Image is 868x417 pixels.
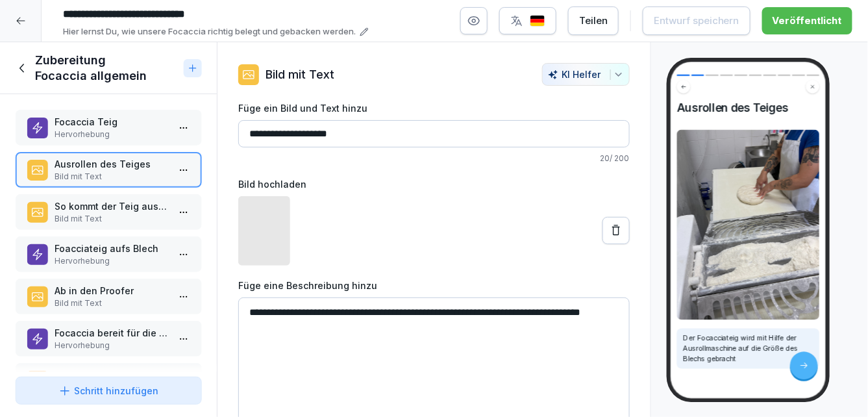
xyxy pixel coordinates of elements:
p: Ab in den Proofer [55,284,167,297]
p: Hervorhebung [55,340,167,351]
button: KI Helfer [542,63,630,86]
p: Der Focacciateig wird mit Hilfe der Ausrollmaschine auf die Größe des Blechs gebracht [683,333,813,364]
img: Bild und Text Vorschau [677,130,820,320]
label: Füge ein Bild und Text hinzu [238,101,630,115]
div: Foacciateig aufs BlechHervorhebung [16,236,201,272]
div: Ab in den ProoferBild mit Text [16,279,201,314]
p: Hervorhebung [55,129,167,140]
button: Schritt hinzufügen [16,377,201,405]
p: Hervorhebung [55,255,167,267]
div: Focaccia TeigHervorhebung [16,110,201,145]
label: Füge eine Beschreibung hinzu [238,279,630,292]
p: Focaccia Teig [55,115,167,129]
h4: Ausrollen des Teiges [677,101,820,115]
p: Ausrollen des Teiges [55,157,167,171]
button: Entwurf speichern [643,6,750,35]
div: Ausrollen des TeigesBild mit Text [16,152,201,188]
p: Hier lernst Du, wie unsere Focaccia richtig belegt und gebacken werden. [63,25,356,38]
p: Bild mit Text [55,213,167,225]
h1: Zubereitung Focaccia allgemein [35,53,178,84]
p: Bild mit Text [55,297,167,309]
div: Schritt hinzufügen [58,384,158,398]
img: de.svg [530,15,545,27]
div: Veröffentlicht [773,14,842,28]
p: Bild mit Text [55,171,167,183]
div: Focaccia bereit für die Mulden und zum BelegenHervorhebung [16,321,201,357]
p: Foacciateig aufs Blech [55,242,167,255]
button: Veröffentlicht [762,7,852,34]
p: Focaccia bereit für die Mulden und zum Belegen [55,326,167,340]
div: Teilen [579,14,608,28]
div: KI Helfer [548,69,624,80]
div: So kommt der Teig aus der MaschineBild mit Text [16,194,201,230]
p: So kommt der Teig aus der Maschine [55,199,167,213]
label: Bild hochladen [238,177,630,191]
button: Teilen [568,6,619,35]
p: Bild mit Text [266,66,334,83]
div: Entwurf speichern [654,14,739,28]
p: 20 / 200 [238,153,630,164]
